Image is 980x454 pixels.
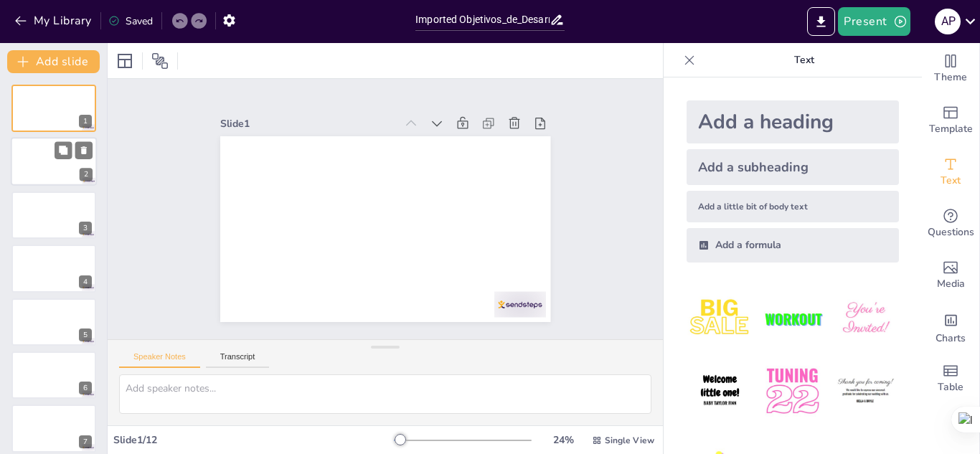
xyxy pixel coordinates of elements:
[605,435,654,446] span: Single View
[11,351,96,399] div: 6
[11,138,97,186] div: 2
[220,117,395,131] div: Slide 1
[11,405,96,452] div: 7
[759,285,826,352] img: 2.jpeg
[922,250,979,301] div: Add images, graphics, shapes or video
[206,352,270,368] button: Transcript
[929,121,973,137] span: Template
[938,379,963,395] span: Table
[75,142,93,159] button: Delete Slide
[687,100,899,143] div: Add a heading
[928,224,974,240] span: Questions
[935,9,961,34] div: A P
[79,328,92,341] div: 5
[807,7,835,36] button: Export to PowerPoint
[55,142,72,159] button: Duplicate Slide
[546,433,580,447] div: 24 %
[11,9,98,32] button: My Library
[832,285,899,352] img: 3.jpeg
[922,198,979,250] div: Get real-time input from your audience
[759,358,826,425] img: 5.jpeg
[79,382,92,394] div: 6
[934,70,967,85] span: Theme
[687,228,899,263] div: Add a formula
[113,49,136,72] div: Layout
[687,358,753,425] img: 4.jpeg
[79,222,92,235] div: 3
[922,146,979,198] div: Add text boxes
[701,43,908,77] p: Text
[838,7,910,36] button: Present
[11,245,96,292] div: 4
[11,298,96,346] div: 5
[687,149,899,185] div: Add a subheading
[922,43,979,95] div: Change the overall theme
[936,331,966,346] span: Charts
[937,276,965,292] span: Media
[11,85,96,132] div: 1
[941,173,961,189] span: Text
[79,275,92,288] div: 4
[80,169,93,181] div: 2
[151,52,169,70] span: Position
[922,301,979,353] div: Add charts and graphs
[935,7,961,36] button: A P
[11,191,96,239] div: 3
[415,9,550,30] input: Insert title
[79,435,92,448] div: 7
[79,115,92,128] div: 1
[922,353,979,405] div: Add a table
[119,352,200,368] button: Speaker Notes
[687,285,753,352] img: 1.jpeg
[687,191,899,222] div: Add a little bit of body text
[113,433,394,447] div: Slide 1 / 12
[108,14,153,28] div: Saved
[832,358,899,425] img: 6.jpeg
[922,95,979,146] div: Add ready made slides
[7,50,100,73] button: Add slide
